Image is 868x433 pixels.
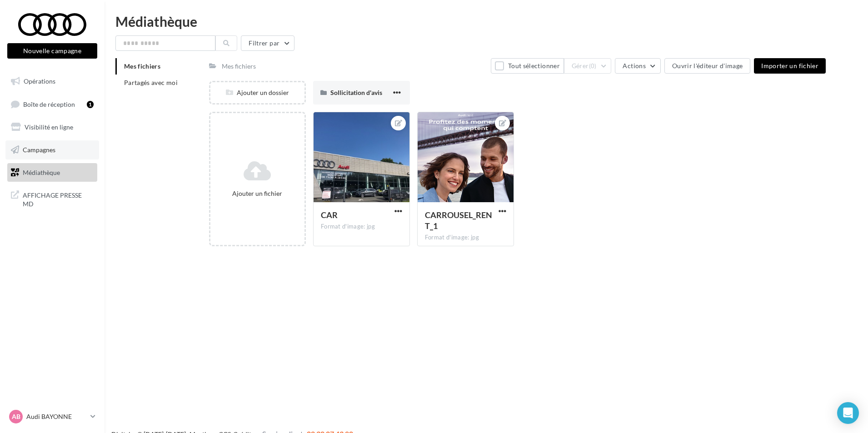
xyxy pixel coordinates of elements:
button: Ouvrir l'éditeur d'image [664,58,750,74]
button: Gérer(0) [564,58,612,74]
div: Mes fichiers [222,62,256,71]
a: Visibilité en ligne [5,118,99,137]
button: Importer un fichier [754,58,826,74]
span: Importer un fichier [761,62,818,70]
span: Sollicitation d'avis [330,89,382,96]
span: Campagnes [23,146,55,154]
button: Nouvelle campagne [7,43,97,59]
span: Mes fichiers [124,62,160,70]
div: Format d'image: jpg [321,223,402,231]
button: Filtrer par [241,35,294,51]
span: Visibilité en ligne [25,123,73,131]
span: CAR [321,210,338,220]
p: Audi BAYONNE [26,412,87,421]
a: Opérations [5,72,99,91]
div: Ajouter un dossier [210,88,304,97]
span: AFFICHAGE PRESSE MD [23,189,94,209]
div: Ajouter un fichier [214,189,301,198]
span: AB [12,412,20,421]
div: Médiathèque [115,15,857,28]
a: AFFICHAGE PRESSE MD [5,185,99,212]
span: Boîte de réception [23,100,75,108]
span: Actions [623,62,645,70]
span: (0) [589,62,597,70]
span: Partagés avec moi [124,79,178,86]
a: Campagnes [5,140,99,159]
button: Actions [615,58,660,74]
a: Boîte de réception1 [5,95,99,114]
span: Médiathèque [23,168,60,176]
button: Tout sélectionner [491,58,564,74]
div: 1 [87,101,94,108]
span: Opérations [24,77,55,85]
a: Médiathèque [5,163,99,182]
div: Format d'image: jpg [425,234,506,242]
a: AB Audi BAYONNE [7,408,97,425]
span: CARROUSEL_RENT_1 [425,210,492,231]
div: Open Intercom Messenger [837,402,859,424]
